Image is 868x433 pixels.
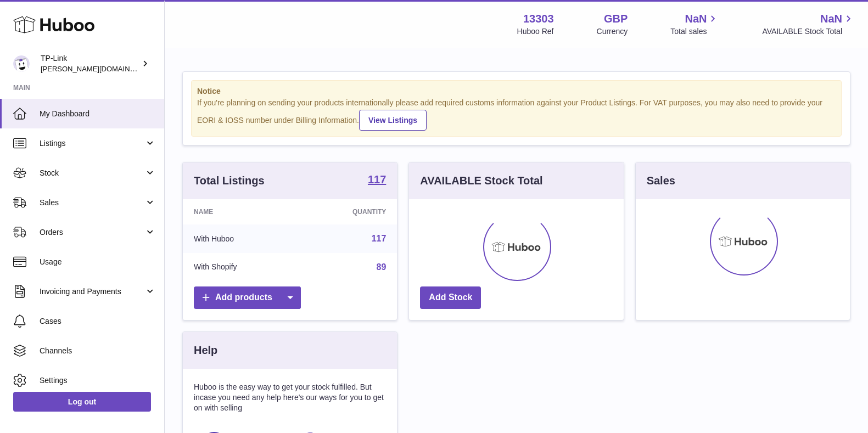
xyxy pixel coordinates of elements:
img: susie.li@tp-link.com [13,55,30,72]
span: AVAILABLE Stock Total [762,26,855,37]
a: 89 [377,262,387,272]
span: NaN [820,12,842,26]
td: With Shopify [183,253,298,282]
span: NaN [685,12,707,26]
div: TP-Link [41,53,139,74]
h3: Help [194,343,217,358]
span: Cases [40,316,156,327]
span: Invoicing and Payments [40,286,144,297]
span: [PERSON_NAME][DOMAIN_NAME][EMAIL_ADDRESS][DOMAIN_NAME] [41,64,277,73]
a: Log out [13,392,151,412]
a: NaN AVAILABLE Stock Total [762,12,855,37]
a: 117 [372,234,387,243]
span: Stock [40,168,144,178]
span: My Dashboard [40,109,156,119]
h3: AVAILABLE Stock Total [420,173,542,188]
div: Huboo Ref [517,26,554,37]
th: Name [183,199,298,224]
h3: Total Listings [194,173,265,188]
strong: Notice [197,86,836,97]
span: Settings [40,375,156,386]
a: 117 [368,174,386,187]
a: Add Stock [420,286,481,309]
span: Channels [40,346,156,356]
div: Currency [597,26,628,37]
span: Usage [40,257,156,267]
span: Orders [40,227,144,238]
span: Total sales [670,26,719,37]
h3: Sales [647,173,675,188]
span: Listings [40,138,144,149]
a: NaN Total sales [670,12,719,37]
a: Add products [194,286,301,309]
strong: GBP [604,12,628,26]
strong: 117 [368,174,386,185]
th: Quantity [298,199,397,224]
p: Huboo is the easy way to get your stock fulfilled. But incase you need any help here's our ways f... [194,382,386,413]
td: With Huboo [183,224,298,253]
strong: 13303 [523,12,554,26]
div: If you're planning on sending your products internationally please add required customs informati... [197,98,836,131]
a: View Listings [359,110,427,131]
span: Sales [40,198,144,208]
